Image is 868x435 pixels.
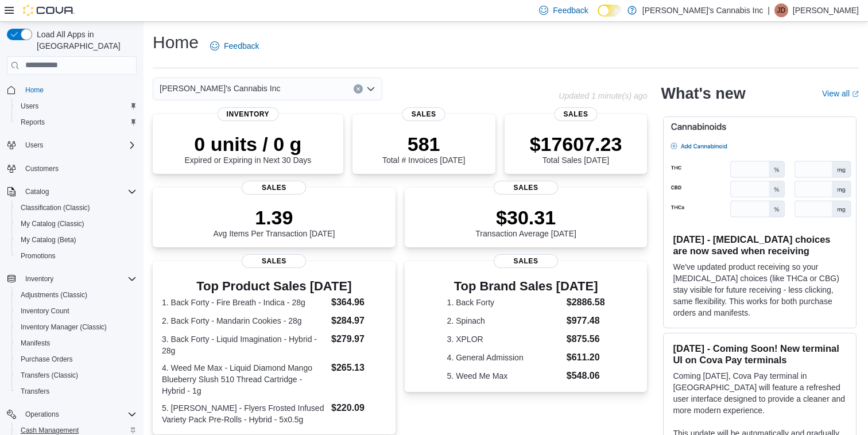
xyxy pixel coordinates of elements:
button: Customers [2,160,141,177]
span: Dark Mode [598,17,598,17]
button: Inventory [21,272,58,286]
span: Reports [21,118,45,127]
p: Updated 1 minute(s) ago [559,91,647,100]
div: Expired or Expiring in Next 30 Days [184,133,311,165]
span: JD [777,3,786,17]
span: Operations [25,410,59,419]
button: Transfers (Classic) [11,367,141,383]
a: Feedback [206,34,263,57]
p: We've updated product receiving so your [MEDICAL_DATA] choices (like THCa or CBG) stay visible fo... [673,261,847,319]
span: My Catalog (Classic) [16,217,137,231]
p: $30.31 [475,206,576,229]
button: Operations [2,406,141,422]
dt: 3. Back Forty - Liquid Imagination - Hybrid - 28g [162,333,327,356]
dt: 4. Weed Me Max - Liquid Diamond Mango Blueberry Slush 510 Thread Cartridge - Hybrid - 1g [162,362,327,397]
button: Adjustments (Classic) [11,287,141,303]
a: Promotions [16,249,60,263]
dd: $977.48 [567,314,605,328]
dt: 4. General Admission [447,352,562,363]
span: Promotions [21,251,56,261]
span: Catalog [21,185,137,199]
dt: 3. XPLOR [447,333,562,345]
button: Open list of options [366,84,375,94]
p: | [768,3,770,17]
span: My Catalog (Beta) [21,235,76,244]
dd: $284.97 [331,314,386,328]
button: Catalog [2,184,141,200]
dd: $2886.58 [567,296,605,309]
p: 581 [382,133,465,156]
button: Purchase Orders [11,351,141,367]
dt: 1. Back Forty - Fire Breath - Indica - 28g [162,297,327,308]
button: Promotions [11,248,141,264]
span: Feedback [224,40,259,52]
a: Users [16,99,43,113]
span: Inventory [25,274,53,283]
span: My Catalog (Beta) [16,233,137,247]
span: Transfers [16,384,137,398]
span: Sales [402,107,445,121]
span: Inventory Manager (Classic) [21,323,107,332]
button: Catalog [21,185,53,199]
span: Sales [555,107,598,121]
span: Inventory [218,107,279,121]
span: Feedback [553,5,588,16]
span: Reports [16,115,137,129]
a: Customers [21,162,63,176]
div: Transaction Average [DATE] [475,206,576,238]
span: Users [16,99,137,113]
a: My Catalog (Classic) [16,217,89,231]
a: Classification (Classic) [16,201,95,215]
dd: $875.56 [567,332,605,346]
button: My Catalog (Classic) [11,216,141,232]
span: Sales [242,254,306,268]
dt: 2. Back Forty - Mandarin Cookies - 28g [162,315,327,327]
span: [PERSON_NAME]'s Cannabis Inc [160,81,280,95]
button: Reports [11,114,141,130]
p: Coming [DATE], Cova Pay terminal in [GEOGRAPHIC_DATA] will feature a refreshed user interface des... [673,370,847,416]
dd: $265.13 [331,361,386,375]
span: Purchase Orders [21,355,73,364]
button: Inventory [2,271,141,287]
svg: External link [852,91,859,98]
dd: $220.09 [331,401,386,415]
span: Sales [242,181,306,195]
span: Users [25,141,43,150]
a: My Catalog (Beta) [16,233,81,247]
button: Inventory Count [11,303,141,319]
span: Operations [21,407,137,421]
p: 1.39 [213,206,335,229]
button: Operations [21,407,64,421]
h3: Top Brand Sales [DATE] [447,279,605,293]
span: Transfers (Classic) [16,368,137,382]
a: Purchase Orders [16,352,77,366]
span: Inventory Count [21,306,69,316]
button: Transfers [11,383,141,399]
span: Cash Management [21,426,79,435]
span: Users [21,138,137,152]
button: Manifests [11,335,141,351]
button: Classification (Classic) [11,200,141,216]
h3: Top Product Sales [DATE] [162,279,386,293]
h3: [DATE] - Coming Soon! New terminal UI on Cova Pay terminals [673,343,847,366]
button: Clear input [354,84,363,94]
span: Purchase Orders [16,352,137,366]
a: Manifests [16,336,55,350]
span: Sales [494,254,558,268]
button: Home [2,81,141,98]
button: Users [2,137,141,153]
a: Inventory Count [16,304,74,318]
span: Inventory [21,272,137,286]
span: Inventory Count [16,304,137,318]
p: [PERSON_NAME]'s Cannabis Inc [642,3,763,17]
div: Total # Invoices [DATE] [382,133,465,165]
a: Reports [16,115,49,129]
a: Adjustments (Classic) [16,288,92,302]
p: [PERSON_NAME] [793,3,859,17]
span: Inventory Manager (Classic) [16,320,137,334]
dt: 1. Back Forty [447,297,562,308]
a: Transfers [16,384,54,398]
span: Promotions [16,249,137,263]
a: Home [21,83,48,97]
span: Catalog [25,187,49,196]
